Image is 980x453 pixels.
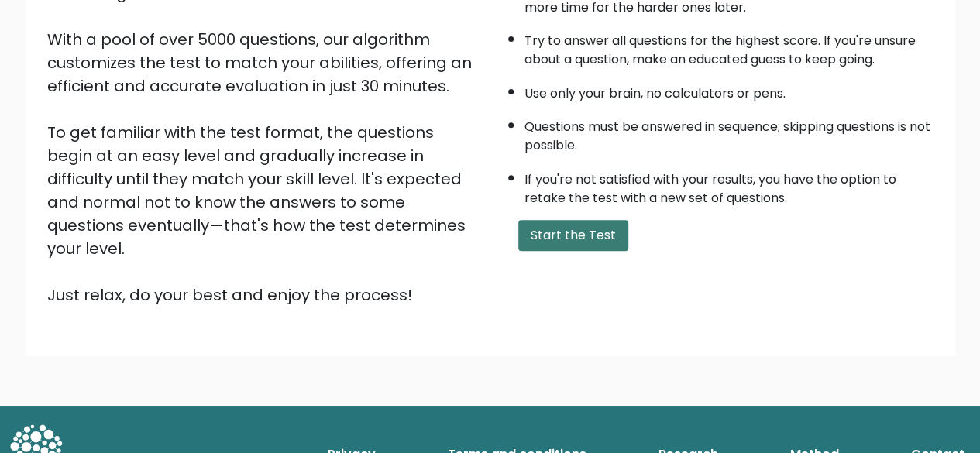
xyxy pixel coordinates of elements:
[518,220,628,251] button: Start the Test
[524,163,934,208] li: If you're not satisfied with your results, you have the option to retake the test with a new set ...
[524,24,934,69] li: Try to answer all questions for the highest score. If you're unsure about a question, make an edu...
[524,110,934,155] li: Questions must be answered in sequence; skipping questions is not possible.
[524,77,934,103] li: Use only your brain, no calculators or pens.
